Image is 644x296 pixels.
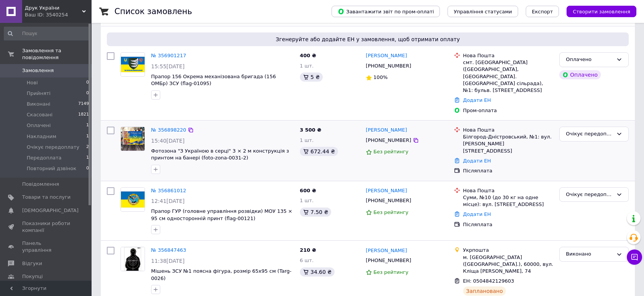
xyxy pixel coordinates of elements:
a: Фото товару [121,247,145,271]
a: Додати ЕН [463,97,491,103]
div: Ваш ID: 3540254 [25,11,92,18]
div: 5 ₴ [300,72,323,82]
a: Мішень ЗСУ №1 поясна фігура, розмір 65х95 см (Targ-0026) [151,268,291,281]
div: Білгород-Дністровський, №1: вул. [PERSON_NAME][STREET_ADDRESS] [463,134,554,154]
div: Післяплата [463,167,554,174]
span: Створити замовлення [573,9,630,14]
span: Панель управління [22,240,71,254]
button: Чат з покупцем [627,249,642,265]
div: Нова Пошта [463,127,554,134]
a: [PERSON_NAME] [366,52,407,60]
span: Виконані [27,101,50,108]
span: Без рейтингу [374,269,409,275]
div: Укрпошта [463,247,554,254]
span: 600 ₴ [300,188,316,193]
span: [PHONE_NUMBER] [366,198,411,203]
span: Передоплата [27,154,61,161]
div: Післяплата [463,221,554,228]
span: Завантажити звіт по пром-оплаті [338,8,434,15]
span: [PHONE_NUMBER] [366,257,411,263]
span: Згенеруйте або додайте ЕН у замовлення, щоб отримати оплату [110,35,626,43]
span: 1 шт. [300,137,314,143]
button: Створити замовлення [567,6,636,17]
span: 15:40[DATE] [151,138,185,144]
span: Повторний дзвінок [27,165,76,172]
span: Управління статусами [454,9,512,14]
a: [PERSON_NAME] [366,247,407,254]
div: Очікує передоплату [566,191,613,199]
div: м. [GEOGRAPHIC_DATA] ([GEOGRAPHIC_DATA].), 60000, вул. Кліща [PERSON_NAME], 74 [463,254,554,275]
span: ЕН: 0504842129603 [463,278,514,284]
span: 7149 [78,101,89,108]
span: [DEMOGRAPHIC_DATA] [22,207,79,214]
a: Фото товару [121,187,145,212]
img: Фото товару [121,127,145,151]
span: Замовлення та повідомлення [22,47,92,61]
span: 1 [86,154,89,161]
span: Очікує передоплату [27,144,79,151]
span: Товари та послуги [22,194,71,201]
div: Оплачено [566,56,613,64]
span: 400 ₴ [300,53,316,58]
span: 210 ₴ [300,247,316,253]
span: 0 [86,90,89,97]
a: № 356847463 [151,247,186,253]
span: Замовлення [22,67,54,74]
span: 1 шт. [300,198,314,203]
button: Експорт [526,6,559,17]
span: 1 шт. [300,63,314,69]
span: Друк України [25,5,82,11]
span: Без рейтингу [374,209,409,215]
span: 0 [86,165,89,172]
a: Фото товару [121,127,145,151]
a: Прапор ГУР (головне управління розвідки) МОУ 135 × 95 см односторонній принт (flag-00121) [151,208,292,221]
span: 3 500 ₴ [300,127,321,133]
a: Фотозона "З Україною в серці" 3 × 2 м конструкція з принтом на банері (foto-zona-0031-2) [151,148,289,161]
span: 11:38[DATE] [151,258,185,264]
div: Суми, №10 (до 30 кг на одне місце): вул. [STREET_ADDRESS] [463,194,554,208]
span: Прапор 156 Окрема механізована бригада (156 ОМБр) ЗСУ (flag-01095) [151,74,276,87]
a: № 356898220 [151,127,186,133]
span: 100% [374,74,388,80]
a: [PERSON_NAME] [366,187,407,195]
a: Створити замовлення [559,8,636,14]
div: Нова Пошта [463,187,554,194]
div: Оплачено [559,70,601,79]
a: Додати ЕН [463,211,491,217]
span: Накладним [27,133,56,140]
span: 15:55[DATE] [151,63,185,69]
span: Показники роботи компанії [22,220,71,234]
div: 7.50 ₴ [300,208,331,217]
a: № 356861012 [151,188,186,193]
div: Пром-оплата [463,107,554,114]
div: Нова Пошта [463,52,554,59]
div: 34.60 ₴ [300,267,335,277]
span: [PHONE_NUMBER] [366,137,411,143]
span: Повідомлення [22,181,59,188]
input: Пошук [4,27,90,40]
span: Відгуки [22,260,42,267]
span: Експорт [532,9,553,14]
a: № 356901217 [151,53,186,58]
div: Очікує передоплату [566,130,613,138]
div: Виконано [566,250,613,258]
span: 1 [86,122,89,129]
span: Без рейтингу [374,149,409,154]
span: Оплачені [27,122,51,129]
img: Фото товару [121,53,145,76]
span: 1821 [78,111,89,118]
span: 0 [86,79,89,86]
span: Нові [27,79,38,86]
span: 1 [86,133,89,140]
a: Додати ЕН [463,158,491,164]
h1: Список замовлень [114,7,192,16]
span: Скасовані [27,111,53,118]
button: Управління статусами [448,6,518,17]
span: 6 шт. [300,257,314,263]
button: Завантажити звіт по пром-оплаті [332,6,440,17]
span: 12:41[DATE] [151,198,185,204]
a: [PERSON_NAME] [366,127,407,134]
